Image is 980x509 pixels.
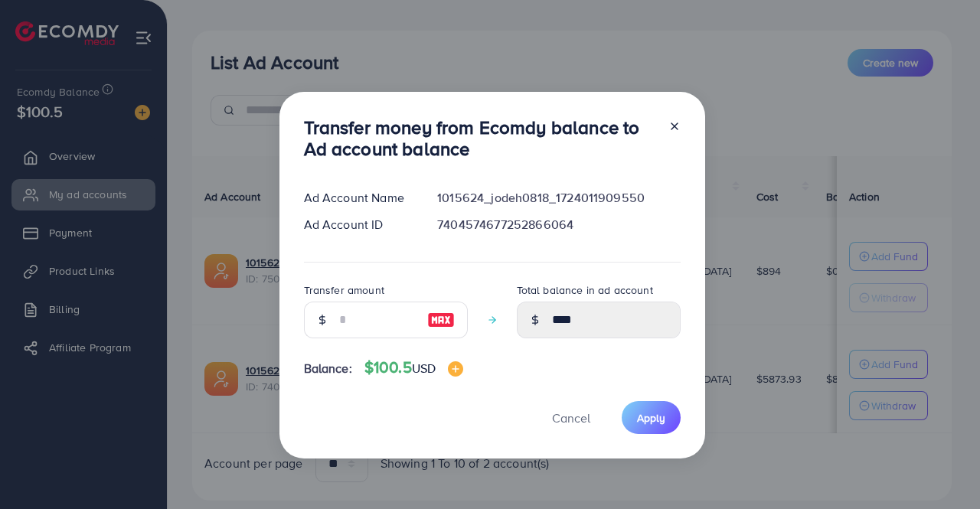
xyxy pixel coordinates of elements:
iframe: Chat [915,440,969,498]
label: Transfer amount [304,282,384,298]
div: Ad Account ID [292,216,426,233]
span: USD [412,360,436,377]
img: image [427,311,455,329]
img: image [448,361,463,377]
button: Apply [622,401,681,434]
div: Ad Account Name [292,189,426,207]
div: 1015624_jodeh0818_1724011909550 [425,189,692,207]
button: Cancel [533,401,609,434]
label: Total balance in ad account [517,282,653,298]
span: Balance: [304,360,352,377]
div: 7404574677252866064 [425,216,692,233]
h3: Transfer money from Ecomdy balance to Ad account balance [304,116,656,161]
span: Apply [637,410,665,426]
span: Cancel [552,409,590,426]
h4: $100.5 [364,358,463,377]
